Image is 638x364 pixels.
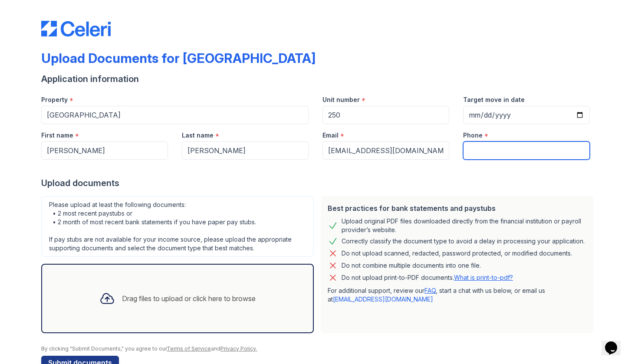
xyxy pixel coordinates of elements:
[463,131,483,140] label: Phone
[342,217,586,234] div: Upload original PDF files downloaded directly from the financial institution or payroll provider’...
[167,345,211,352] a: Terms of Service
[41,345,597,352] div: By clicking "Submit Documents," you agree to our and
[463,95,525,104] label: Target move in date
[41,50,316,66] div: Upload Documents for [GEOGRAPHIC_DATA]
[328,203,586,213] div: Best practices for bank statements and paystubs
[41,73,597,85] div: Application information
[182,131,214,140] label: Last name
[342,248,572,259] div: Do not upload scanned, redacted, password protected, or modified documents.
[41,21,111,36] img: CE_Logo_Blue-a8612792a0a2168367f1c8372b55b34899dd931a85d93a1a3d3e32e68fde9ad4.png
[342,273,513,282] p: Do not upload print-to-PDF documents.
[220,345,257,352] a: Privacy Policy.
[41,95,68,104] label: Property
[322,131,339,140] label: Email
[41,131,73,140] label: First name
[333,295,433,303] a: [EMAIL_ADDRESS][DOMAIN_NAME]
[41,196,314,257] div: Please upload at least the following documents: • 2 most recent paystubs or • 2 month of most rec...
[41,177,597,189] div: Upload documents
[122,293,256,304] div: Drag files to upload or click here to browse
[602,329,629,355] iframe: chat widget
[424,287,436,294] a: FAQ
[342,260,481,271] div: Do not combine multiple documents into one file.
[342,236,585,246] div: Correctly classify the document type to avoid a delay in processing your application.
[322,95,360,104] label: Unit number
[454,274,513,281] a: What is print-to-pdf?
[328,286,586,304] p: For additional support, review our , start a chat with us below, or email us at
